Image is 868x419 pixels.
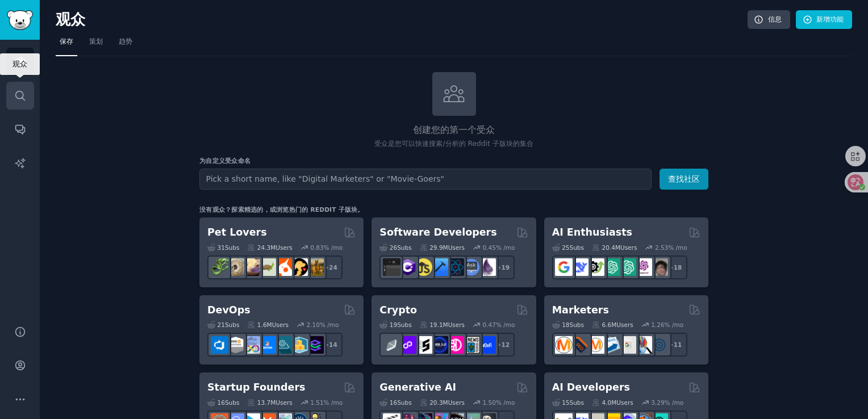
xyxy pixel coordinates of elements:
font: 保存 [60,37,73,45]
img: chatgpt_prompts_ [619,258,636,276]
div: + 18 [663,255,687,279]
div: 1.50 % /mo [483,399,515,407]
img: Docker_DevOps [243,336,260,354]
img: defiblockchain [446,336,464,354]
div: 31 Sub s [207,244,239,252]
img: 0xPolygon [399,336,416,354]
div: + 19 [491,255,515,279]
div: + 14 [319,333,343,357]
img: content_marketing [555,336,573,354]
div: 0.47 % /mo [483,321,515,329]
h2: Pet Lovers [207,225,267,240]
div: 21 Sub s [207,321,239,329]
div: 24.3M Users [247,244,292,252]
font: 观众 [56,11,85,28]
div: + 11 [663,333,687,357]
h2: Startup Founders [207,380,305,395]
img: ballpython [227,258,244,276]
img: ethstaker [415,336,432,354]
div: + 24 [319,255,343,279]
img: ArtificalIntelligence [650,258,668,276]
img: MarketingResearch [635,336,652,354]
font: 新增功能 [816,15,844,23]
h2: AI Developers [552,380,630,395]
div: 1.26 % /mo [651,321,683,329]
font: 受众是您可以快速搜索/分析的 Reddit 子版块的集合 [374,140,533,148]
div: 15 Sub s [552,399,584,407]
img: turtle [258,258,276,276]
input: Pick a short name, like "Digital Marketers" or "Movie-Goers" [199,169,652,190]
img: googleads [619,336,636,354]
img: learnjavascript [415,258,432,276]
font: 策划 [89,37,103,45]
img: AskMarketing [587,336,604,354]
div: 20.4M Users [592,244,637,252]
font: 信息 [768,15,782,23]
a: 策划 [85,33,107,56]
font: 为自定义受众命名 [199,157,251,164]
font: 创建您的第一个受众 [413,124,495,135]
img: azuredevops [211,336,228,354]
img: OpenAIDev [635,258,652,276]
div: 16 Sub s [207,399,239,407]
img: herpetology [211,258,228,276]
font: 没有观众？探索精选的，或浏览热门的 Reddit 子版块。 [199,206,364,213]
img: chatgpt_promptDesign [603,258,620,276]
img: DeepSeek [571,258,589,276]
div: 2.53 % /mo [655,244,687,252]
img: PetAdvice [290,258,308,276]
img: leopardgeckos [243,258,260,276]
button: 查找社区 [660,169,708,190]
div: 1.6M Users [247,321,289,329]
div: 1.51 % /mo [310,399,343,407]
div: 19.1M Users [420,321,465,329]
img: dogbreed [306,258,324,276]
img: software [383,258,400,276]
img: ethfinance [383,336,400,354]
h2: Software Developers [379,225,496,240]
img: elixir [478,258,496,276]
div: 16 Sub s [379,399,411,407]
div: 3.29 % /mo [651,399,683,407]
div: 20.3M Users [420,399,465,407]
div: 6.6M Users [592,321,633,329]
img: platformengineering [274,336,292,354]
h2: Generative AI [379,380,456,395]
a: 信息 [748,10,790,30]
h2: Marketers [552,303,609,317]
img: AWS_Certified_Experts [227,336,244,354]
div: 0.45 % /mo [483,244,515,252]
img: AItoolsCatalog [587,258,604,276]
img: aws_cdk [290,336,308,354]
font: 趋势 [119,37,132,45]
div: 25 Sub s [552,244,584,252]
img: cockatiel [274,258,292,276]
div: 26 Sub s [379,244,411,252]
img: PlatformEngineers [306,336,324,354]
img: bigseo [571,336,589,354]
img: CryptoNews [462,336,480,354]
div: 29.9M Users [420,244,465,252]
div: 4.0M Users [592,399,633,407]
img: csharp [399,258,416,276]
img: iOSProgramming [431,258,448,276]
h2: Crypto [379,303,417,317]
h2: AI Enthusiasts [552,225,632,240]
img: GoogleGeminiAI [555,258,573,276]
img: web3 [431,336,448,354]
a: 趋势 [115,33,136,56]
h2: DevOps [207,303,251,317]
img: AskComputerScience [462,258,480,276]
img: reactnative [446,258,464,276]
img: DevOpsLinks [258,336,276,354]
img: OnlineMarketing [650,336,668,354]
a: 新增功能 [796,10,852,30]
img: GummySearch logo [7,10,33,30]
font: 查找社区 [668,174,700,183]
img: Emailmarketing [603,336,620,354]
div: 19 Sub s [379,321,411,329]
div: 13.7M Users [247,399,292,407]
img: defi_ [478,336,496,354]
div: 0.83 % /mo [310,244,343,252]
a: 保存 [56,33,77,56]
